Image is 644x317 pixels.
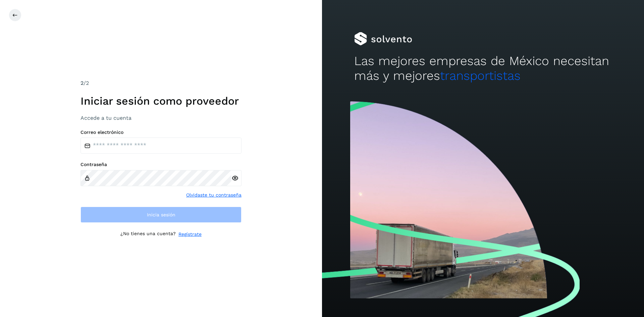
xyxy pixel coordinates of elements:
a: Olvidaste tu contraseña [186,192,241,199]
h1: Iniciar sesión como proveedor [80,95,241,107]
a: Regístrate [178,231,202,238]
h2: Las mejores empresas de México necesitan más y mejores [354,54,612,84]
p: ¿No tienes una cuenta? [120,231,176,238]
span: 2 [80,80,84,86]
h3: Accede a tu cuenta [80,115,241,121]
label: Correo electrónico [80,129,241,135]
button: Inicia sesión [80,207,241,223]
span: Inicia sesión [147,212,175,217]
div: /2 [80,79,241,87]
span: transportistas [440,68,521,83]
label: Contraseña [80,162,241,167]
